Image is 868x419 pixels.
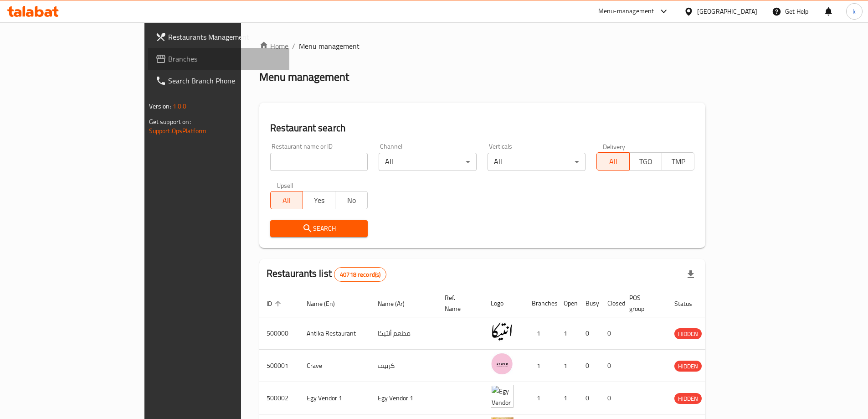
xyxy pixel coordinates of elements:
[674,328,702,339] div: HIDDEN
[491,320,514,343] img: Antika Restaurant
[598,6,654,17] div: Menu-management
[379,153,477,171] div: All
[674,298,704,309] span: Status
[596,152,629,171] button: All
[601,155,626,168] span: All
[339,194,364,207] span: No
[277,182,293,188] label: Upsell
[168,31,282,42] span: Restaurants Management
[307,194,332,207] span: Yes
[259,41,706,52] nav: breadcrumb
[270,220,368,237] button: Search
[378,298,416,309] span: Name (Ar)
[149,125,207,137] a: Support.OpsPlatform
[270,121,695,135] h2: Restaurant search
[674,393,702,404] div: HIDDEN
[148,70,289,92] a: Search Branch Phone
[259,70,349,84] h2: Menu management
[307,298,347,309] span: Name (En)
[674,361,702,372] span: HIDDEN
[483,290,524,317] th: Logo
[168,53,282,64] span: Branches
[556,290,578,317] th: Open
[488,153,586,171] div: All
[578,290,600,317] th: Busy
[274,194,299,207] span: All
[600,290,622,317] th: Closed
[524,290,556,317] th: Branches
[173,100,187,112] span: 1.0.0
[292,41,295,52] li: /
[578,382,600,414] td: 0
[334,267,386,282] div: Total records count
[370,350,437,382] td: كرييف
[168,75,282,86] span: Search Branch Phone
[680,264,702,285] div: Export file
[299,382,370,414] td: Egy Vendor 1
[267,298,284,309] span: ID
[662,152,694,171] button: TMP
[600,382,622,414] td: 0
[270,191,303,209] button: All
[666,155,691,168] span: TMP
[299,350,370,382] td: Crave
[299,317,370,350] td: Antika Restaurant
[524,317,556,350] td: 1
[267,267,387,282] h2: Restaurants list
[674,393,702,404] span: HIDDEN
[370,382,437,414] td: Egy Vendor 1
[149,116,191,128] span: Get support on:
[600,317,622,350] td: 0
[445,292,473,314] span: Ref. Name
[578,317,600,350] td: 0
[524,382,556,414] td: 1
[148,26,289,48] a: Restaurants Management
[556,317,578,350] td: 1
[148,48,289,70] a: Branches
[303,191,335,209] button: Yes
[600,350,622,382] td: 0
[524,350,556,382] td: 1
[556,382,578,414] td: 1
[149,100,171,112] span: Version:
[603,143,626,150] label: Delivery
[853,6,856,16] span: k
[335,191,368,209] button: No
[556,350,578,382] td: 1
[334,270,386,279] span: 40718 record(s)
[633,155,658,168] span: TGO
[370,317,437,350] td: مطعم أنتيكا
[697,6,757,16] div: [GEOGRAPHIC_DATA]
[491,352,514,375] img: Crave
[270,153,368,171] input: Search for restaurant name or ID..
[299,41,360,52] span: Menu management
[491,385,514,408] img: Egy Vendor 1
[578,350,600,382] td: 0
[629,152,662,171] button: TGO
[277,223,361,234] span: Search
[674,329,702,339] span: HIDDEN
[629,292,656,314] span: POS group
